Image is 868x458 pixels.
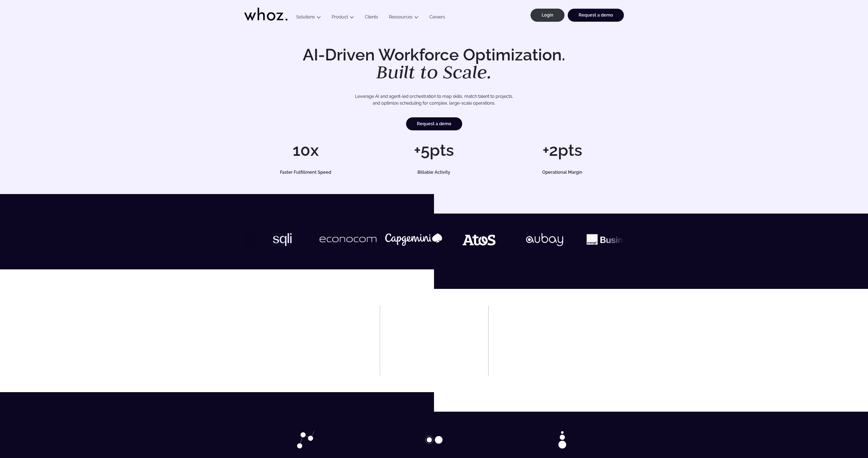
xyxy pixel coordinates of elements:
button: Solutions [291,14,326,22]
button: Product [326,14,359,22]
a: Request a demo [406,117,462,130]
h1: +2pts [501,142,624,158]
a: Request a demo [568,9,624,22]
button: Ressources [384,14,424,22]
a: Ressources [389,14,413,20]
h5: Operational Margin [507,170,618,175]
a: Product [332,14,348,20]
p: Leverage AI and agent-led orchestration to map skills, match talent to projects, and optimize sch... [263,93,605,107]
h5: Billable Activity [379,170,489,175]
a: Login [531,9,564,22]
em: Built to Scale. [376,60,492,84]
h1: 10x [244,142,367,158]
h1: AI-Driven Workforce Optimization. [295,47,573,81]
h1: +5pts [372,142,495,158]
a: Careers [424,14,451,22]
h5: Faster Fulfillment Speed [250,170,361,175]
a: Clients [359,14,384,22]
iframe: Chatbot [832,422,860,450]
